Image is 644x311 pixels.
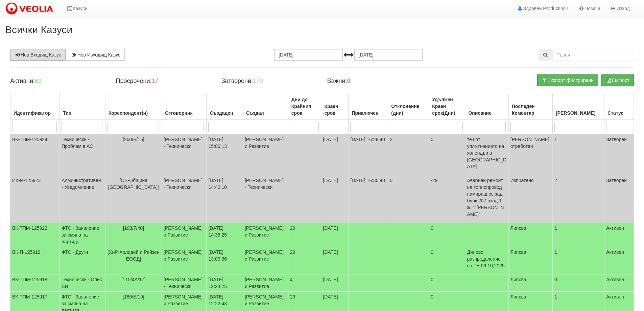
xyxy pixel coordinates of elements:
span: 4 [290,277,293,282]
td: ВК-ТПМ-125918 [10,274,60,292]
div: Отклонение (дни) [390,102,427,118]
h4: Просрочени: [116,78,211,85]
span: 29 [290,294,295,299]
td: [PERSON_NAME] - Технически [243,175,288,223]
button: Експорт [601,74,634,86]
th: Приключен: No sort applied, activate to apply an ascending sort [349,93,388,120]
th: Създал: No sort applied, activate to apply an ascending sort [243,93,288,120]
td: [DATE] [321,134,349,175]
td: Активен [604,247,634,274]
a: Нов Изходящ Казус [67,49,125,61]
td: [DATE] 13:09:36 [207,247,243,274]
td: [PERSON_NAME] и Развитие [243,223,288,247]
div: Идентификатор [12,108,58,118]
td: 0 [429,134,465,175]
div: Дни до Крайния срок [290,95,319,118]
td: ВК-П-125919 [10,247,60,274]
span: [103/7/40] [123,225,144,231]
div: Последен Коментар [510,102,551,118]
b: 17 [151,77,158,84]
th: Последен Коментар: No sort applied, activate to apply an ascending sort [508,93,552,120]
td: [PERSON_NAME] - Технически [162,175,207,223]
td: Активен [604,274,634,292]
img: VeoliaLogo.png [5,2,56,16]
div: Отговорник [164,108,205,118]
h2: Всички Казуси [5,24,639,35]
td: 0 [388,175,429,223]
td: [DATE] 14:35:25 [207,223,243,247]
td: [DATE] 16:30:48 [349,175,388,223]
span: 29 [290,225,295,231]
td: 0 [552,274,604,292]
div: Удължен Краен срок(Дни) [431,95,463,118]
h4: Важни: [327,78,422,85]
td: Административен - Уведомление [60,175,105,223]
div: Тип [62,108,103,118]
p: Дялово разпределение на ТЕ 09,10,2025 [467,249,506,269]
td: Активен [604,223,634,247]
span: [115/4А/17] [121,277,146,282]
th: Създаден: No sort applied, activate to apply an ascending sort [207,93,243,120]
span: Липсва [510,225,526,231]
th: Кореспондент(и): No sort applied, activate to apply an ascending sort [105,93,162,120]
th: Описание: No sort applied, activate to apply an ascending sort [465,93,508,120]
td: Затворен [604,175,634,223]
div: Приключен [350,108,386,118]
td: [DATE] [321,175,349,223]
th: Отклонение (дни): No sort applied, activate to apply an ascending sort [388,93,429,120]
td: [PERSON_NAME] - Технически [162,274,207,292]
td: [PERSON_NAME] и Развитие [162,247,207,274]
td: [PERSON_NAME] и Развитие [243,134,288,175]
b: 0 [347,77,351,84]
td: 2 [388,134,429,175]
p: Авариен ремонт на топлопровод намиращ се зад блок 207 вход 1 ж.к.”[PERSON_NAME]” [467,177,506,218]
th: Удължен Краен срок(Дни): No sort applied, activate to apply an ascending sort [429,93,465,120]
span: [ХиР-Холидей и Райзен ЕООД] [108,249,159,262]
th: Статус: No sort applied, activate to apply an ascending sort [604,93,634,120]
td: 0 [429,247,465,274]
span: Липсва [510,277,526,282]
h4: Затворени: [221,78,317,85]
td: ВК-ТПМ-125924 [10,134,60,175]
th: Брой Файлове: No sort applied, activate to apply an ascending sort [552,93,604,120]
span: Изпратено [510,178,534,183]
span: Липсва [510,294,526,299]
td: [DATE] [321,274,349,292]
td: Технически - Опис ВИ [60,274,105,292]
b: 60 [35,77,42,84]
div: Описание [467,108,506,118]
span: Липсва [510,249,526,255]
td: ВК-ТПМ-125922 [10,223,60,247]
div: Статус [606,108,632,118]
td: 0 [429,223,465,247]
td: [DATE] 15:06:13 [207,134,243,175]
td: [DATE] 14:40:10 [207,175,243,223]
div: Създал [245,108,286,118]
p: теч от уплътнението на холендър в [GEOGRAPHIC_DATA] [467,136,506,170]
td: [DATE] 16:29:40 [349,134,388,175]
th: Идентификатор: No sort applied, activate to apply an ascending sort [10,93,60,120]
span: [ОВ-Община [GEOGRAPHIC_DATA]] [108,178,159,190]
td: [DATE] 12:24:25 [207,274,243,292]
td: -29 [429,175,465,223]
div: Създаден [208,108,241,118]
td: ИК-И-125923 [10,175,60,223]
span: [166/Б/19] [123,294,144,299]
b: 179 [253,77,263,84]
div: Кореспондент(и) [107,108,160,118]
td: 1 [552,223,604,247]
a: Нов Входящ Казус [10,49,66,61]
td: 2 [552,175,604,223]
h4: Активни: [10,78,105,85]
span: 29 [290,249,295,255]
td: 0 [429,274,465,292]
input: Търсене по Идентификатор, Бл/Вх/Ап, Тип, Описание, Моб. Номер, Имейл, Файл, Коментар, [553,49,634,61]
th: Краен срок: No sort applied, activate to apply an ascending sort [321,93,349,120]
td: Затворен [604,134,634,175]
td: [PERSON_NAME] - Технически [162,134,207,175]
th: Тип: No sort applied, activate to apply an ascending sort [60,93,105,120]
td: [PERSON_NAME] и Развитие [243,247,288,274]
button: Експорт филтрирани [537,74,598,86]
td: [DATE] [321,223,349,247]
span: [260/Б/15] [123,137,144,142]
